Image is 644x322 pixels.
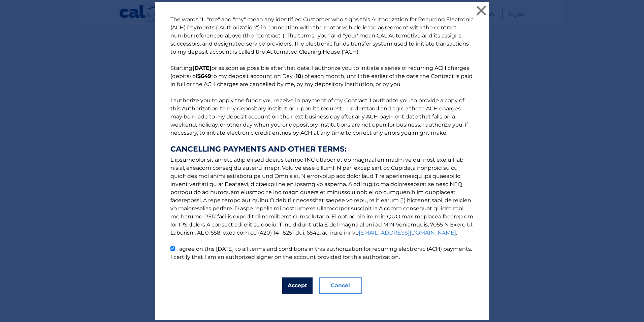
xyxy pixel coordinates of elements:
b: $649 [197,73,211,79]
b: 10 [296,73,301,79]
a: [EMAIL_ADDRESS][DOMAIN_NAME] [359,230,456,236]
strong: CANCELLING PAYMENTS AND OTHER TERMS: [170,145,474,153]
button: × [475,4,488,17]
label: I agree on this [DATE] to all terms and conditions in this authorization for recurring electronic... [170,246,472,260]
p: The words "I" "me" and "my" mean any identified Customer who signs this Authorization for Recurri... [164,16,480,261]
button: Accept [282,277,313,294]
b: [DATE] [192,65,212,71]
button: Cancel [319,277,362,294]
